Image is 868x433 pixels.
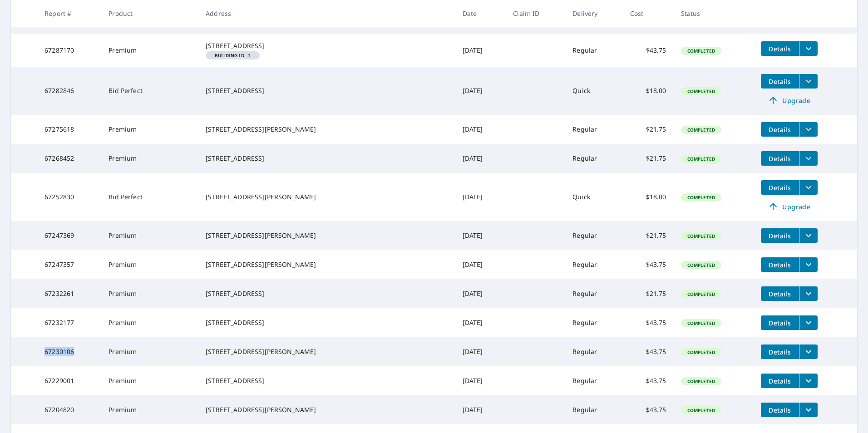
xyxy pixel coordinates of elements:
[682,233,720,239] span: Completed
[565,67,623,115] td: Quick
[455,395,506,424] td: [DATE]
[766,319,794,327] span: Details
[101,308,198,337] td: Premium
[565,34,623,67] td: Regular
[37,250,101,279] td: 67247357
[682,349,720,355] span: Completed
[101,221,198,250] td: Premium
[37,395,101,424] td: 67204820
[623,34,674,67] td: $43.75
[761,403,799,417] button: detailsBtn-67204820
[455,144,506,173] td: [DATE]
[799,122,818,137] button: filesDropdownBtn-67275618
[766,348,794,356] span: Details
[623,173,674,221] td: $18.00
[101,395,198,424] td: Premium
[455,173,506,221] td: [DATE]
[206,192,448,202] div: [STREET_ADDRESS][PERSON_NAME]
[101,250,198,279] td: Premium
[101,115,198,144] td: Premium
[455,115,506,144] td: [DATE]
[682,48,720,54] span: Completed
[37,173,101,221] td: 67252830
[623,337,674,366] td: $43.75
[799,403,818,417] button: filesDropdownBtn-67204820
[101,34,198,67] td: Premium
[766,183,794,192] span: Details
[623,308,674,337] td: $43.75
[565,144,623,173] td: Regular
[206,86,448,95] div: [STREET_ADDRESS]
[761,199,818,214] a: Upgrade
[215,53,244,58] em: Building ID
[101,144,198,173] td: Premium
[766,377,794,385] span: Details
[206,347,448,356] div: [STREET_ADDRESS][PERSON_NAME]
[682,320,720,326] span: Completed
[206,231,448,240] div: [STREET_ADDRESS][PERSON_NAME]
[682,156,720,162] span: Completed
[37,221,101,250] td: 67247369
[206,154,448,163] div: [STREET_ADDRESS]
[206,376,448,385] div: [STREET_ADDRESS]
[761,122,799,137] button: detailsBtn-67275618
[766,406,794,414] span: Details
[37,337,101,366] td: 67230106
[799,151,818,166] button: filesDropdownBtn-67268452
[766,290,794,298] span: Details
[799,344,818,359] button: filesDropdownBtn-67230106
[682,262,720,268] span: Completed
[37,308,101,337] td: 67232177
[101,337,198,366] td: Premium
[455,250,506,279] td: [DATE]
[209,53,256,58] span: 1
[37,115,101,144] td: 67275618
[761,151,799,166] button: detailsBtn-67268452
[565,395,623,424] td: Regular
[766,95,812,106] span: Upgrade
[623,67,674,115] td: $18.00
[761,93,818,108] a: Upgrade
[101,366,198,395] td: Premium
[682,407,720,413] span: Completed
[37,34,101,67] td: 67287170
[101,279,198,308] td: Premium
[761,344,799,359] button: detailsBtn-67230106
[682,378,720,384] span: Completed
[799,41,818,56] button: filesDropdownBtn-67287170
[565,173,623,221] td: Quick
[799,286,818,301] button: filesDropdownBtn-67232261
[565,115,623,144] td: Regular
[766,261,794,269] span: Details
[766,231,794,240] span: Details
[101,173,198,221] td: Bid Perfect
[682,291,720,297] span: Completed
[761,286,799,301] button: detailsBtn-67232261
[206,405,448,414] div: [STREET_ADDRESS][PERSON_NAME]
[623,250,674,279] td: $43.75
[766,154,794,163] span: Details
[766,125,794,134] span: Details
[799,374,818,388] button: filesDropdownBtn-67229001
[799,74,818,89] button: filesDropdownBtn-67282846
[766,77,794,86] span: Details
[623,395,674,424] td: $43.75
[206,41,448,50] div: [STREET_ADDRESS]
[565,337,623,366] td: Regular
[761,74,799,89] button: detailsBtn-67282846
[455,279,506,308] td: [DATE]
[799,228,818,243] button: filesDropdownBtn-67247369
[37,67,101,115] td: 67282846
[206,260,448,269] div: [STREET_ADDRESS][PERSON_NAME]
[455,34,506,67] td: [DATE]
[565,366,623,395] td: Regular
[565,279,623,308] td: Regular
[761,180,799,195] button: detailsBtn-67252830
[455,337,506,366] td: [DATE]
[761,257,799,272] button: detailsBtn-67247357
[455,366,506,395] td: [DATE]
[37,279,101,308] td: 67232261
[455,308,506,337] td: [DATE]
[766,44,794,53] span: Details
[565,308,623,337] td: Regular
